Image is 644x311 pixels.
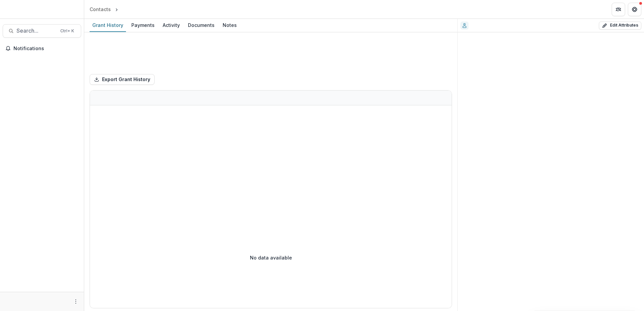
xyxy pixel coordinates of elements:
[17,28,56,34] span: Search...
[129,19,157,32] a: Payments
[3,24,81,38] button: Search...
[220,20,239,30] div: Notes
[90,6,111,13] div: Contacts
[628,3,641,16] button: Get Help
[185,19,217,32] a: Documents
[599,22,641,30] button: Edit Attributes
[250,254,292,261] p: No data available
[90,74,155,85] button: Export Grant History
[59,27,75,35] div: Ctrl + K
[87,4,114,14] a: Contacts
[129,20,157,30] div: Payments
[90,19,126,32] a: Grant History
[13,46,78,51] span: Notifications
[90,20,126,30] div: Grant History
[72,298,80,306] button: More
[160,19,183,32] a: Activity
[3,43,81,54] button: Notifications
[612,3,625,16] button: Partners
[185,20,217,30] div: Documents
[220,19,239,32] a: Notes
[160,20,183,30] div: Activity
[87,4,148,14] nav: breadcrumb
